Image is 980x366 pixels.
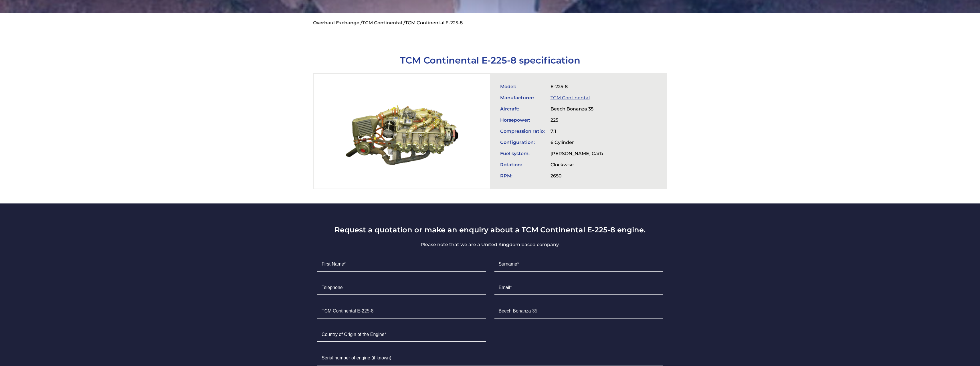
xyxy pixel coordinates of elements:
[494,304,663,318] input: Aircraft
[497,137,548,148] td: Configuration:
[313,55,667,66] h1: TCM Continental E-225-8 specification
[548,126,606,137] td: 7:1
[548,159,606,170] td: Clockwise
[313,241,667,248] p: Please note that we are a United Kingdom based company.
[317,257,486,272] input: First Name*
[494,257,663,272] input: Surname*
[497,126,548,137] td: Compression ratio:
[497,170,548,181] td: RPM:
[497,81,548,92] td: Model:
[317,351,663,365] input: Serial number of engine (if known)
[494,281,663,295] input: Email*
[548,148,606,159] td: [PERSON_NAME] Carb
[548,103,606,114] td: Beech Bonanza 35
[548,170,606,181] td: 2650
[497,103,548,114] td: Aircraft:
[497,159,548,170] td: Rotation:
[362,20,405,25] a: TCM Continental /
[548,81,606,92] td: E-225-8
[317,281,486,295] input: Telephone
[497,148,548,159] td: Fuel system:
[497,92,548,103] td: Manufacturer:
[405,20,463,25] li: TCM Continental E-225-8
[548,114,606,126] td: 225
[497,114,548,126] td: Horsepower:
[551,95,590,100] a: TCM Continental
[313,225,667,234] h3: Request a quotation or make an enquiry about a TCM Continental E-225-8 engine.
[317,328,486,342] input: Country of Origin of the Engine*
[313,20,362,25] a: Overhaul Exchange /
[548,137,606,148] td: 6 Cylinder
